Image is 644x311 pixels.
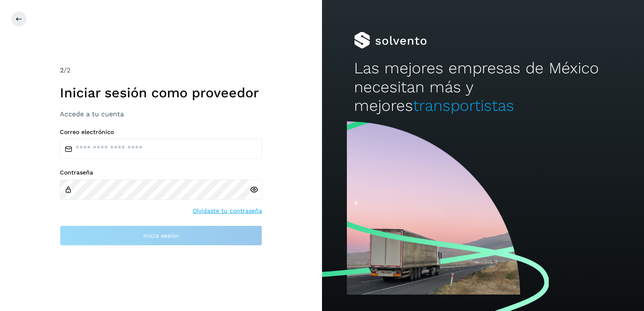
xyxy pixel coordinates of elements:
[413,97,514,115] span: transportistas
[60,85,262,101] h1: Iniciar sesión como proveedor
[60,225,262,246] button: Inicia sesión
[354,59,612,115] h2: Las mejores empresas de México necesitan más y mejores
[60,110,262,118] h3: Accede a tu cuenta
[193,206,262,215] a: Olvidaste tu contraseña
[143,233,179,239] span: Inicia sesión
[60,66,64,74] span: 2
[60,169,262,176] label: Contraseña
[60,129,262,136] label: Correo electrónico
[60,65,262,75] div: /2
